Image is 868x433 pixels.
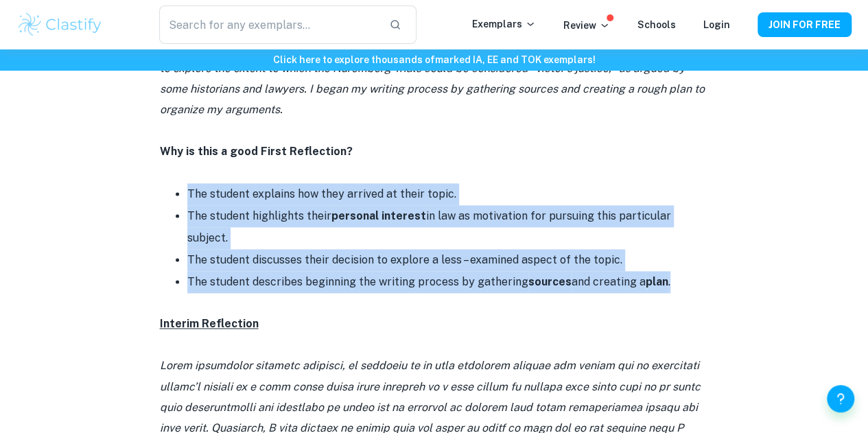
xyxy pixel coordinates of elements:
img: Clastify logo [16,11,104,38]
h6: Click here to explore thousands of marked IA, EE and TOK exemplars ! [3,52,865,67]
button: JOIN FOR FREE [758,12,852,37]
u: Interim Reflection [160,317,259,330]
strong: plan [646,275,668,288]
strong: sources [528,275,572,288]
strong: Why is this a good First Reflection? [160,145,353,158]
li: The student explains how they arrived at their topic. [187,183,709,205]
p: Exemplars [472,16,536,32]
input: Search for any exemplars... [159,5,379,44]
a: Login [703,19,730,30]
li: The student discusses their decision to explore a less – examined aspect of the topic. [187,249,709,271]
a: Schools [637,19,676,30]
li: The student highlights their in law as motivation for pursuing this particular subject. [187,205,709,249]
button: Help and Feedback [827,385,854,412]
li: The student describes beginning the writing process by gathering and creating a . [187,271,709,293]
p: Review [563,18,610,33]
strong: personal interest [331,209,426,222]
